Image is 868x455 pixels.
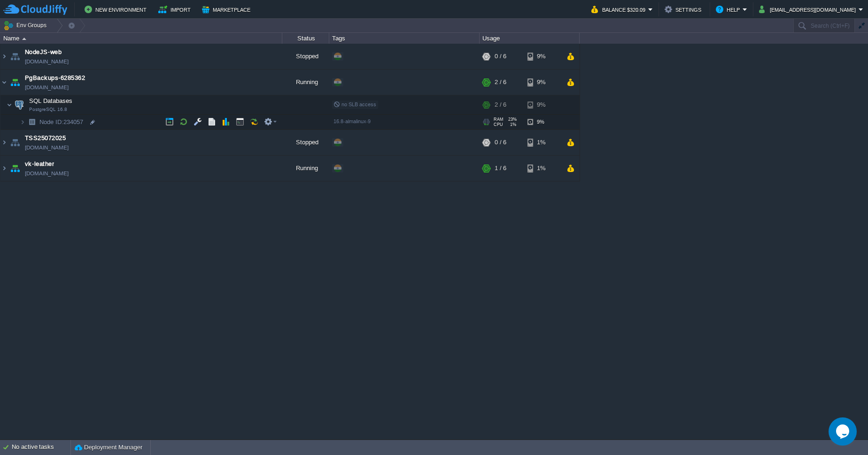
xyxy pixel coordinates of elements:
[29,107,67,112] span: PostgreSQL 16.8
[39,118,85,126] a: Node ID:234057
[28,97,74,105] span: SQL Databases
[494,122,503,127] span: CPU
[283,33,329,44] div: Status
[330,33,479,44] div: Tags
[527,130,558,155] div: 1%
[282,156,329,181] div: Running
[829,417,859,446] iframe: chat widget
[25,47,62,57] a: NodeJS-web
[3,19,50,32] button: Env Groups
[202,4,253,15] button: Marketplace
[25,133,66,143] a: TSS25072025
[1,33,282,44] div: Name
[527,95,558,114] div: 9%
[25,115,39,129] img: AMDAwAAAACH5BAEAAAAALAAAAAABAAEAAAICRAEAOw==
[8,70,22,95] img: AMDAwAAAACH5BAEAAAAALAAAAAABAAEAAAICRAEAOw==
[507,122,516,127] span: 1%
[22,38,26,40] img: AMDAwAAAACH5BAEAAAAALAAAAAABAAEAAAICRAEAOw==
[282,44,329,69] div: Stopped
[665,4,704,15] button: Settings
[591,4,648,15] button: Balance $320.09
[7,95,12,114] img: AMDAwAAAACH5BAEAAAAALAAAAAABAAEAAAICRAEAOw==
[8,130,22,155] img: AMDAwAAAACH5BAEAAAAALAAAAAABAAEAAAICRAEAOw==
[716,4,743,15] button: Help
[527,70,558,95] div: 9%
[527,115,558,129] div: 9%
[507,117,517,122] span: 23%
[527,156,558,181] div: 1%
[3,4,67,16] img: CloudJiffy
[25,83,69,92] span: [DOMAIN_NAME]
[495,156,506,181] div: 1 / 6
[39,118,63,126] span: Node ID:
[527,44,558,69] div: 9%
[39,118,85,126] span: 234057
[0,130,8,155] img: AMDAwAAAACH5BAEAAAAALAAAAAABAAEAAAICRAEAOw==
[0,156,8,181] img: AMDAwAAAACH5BAEAAAAALAAAAAABAAEAAAICRAEAOw==
[25,143,69,152] span: [DOMAIN_NAME]
[0,70,8,95] img: AMDAwAAAACH5BAEAAAAALAAAAAABAAEAAAICRAEAOw==
[158,4,194,15] button: Import
[495,44,506,69] div: 0 / 6
[20,115,25,129] img: AMDAwAAAACH5BAEAAAAALAAAAAABAAEAAAICRAEAOw==
[0,44,8,69] img: AMDAwAAAACH5BAEAAAAALAAAAAABAAEAAAICRAEAOw==
[495,70,506,95] div: 2 / 6
[8,156,22,181] img: AMDAwAAAACH5BAEAAAAALAAAAAABAAEAAAICRAEAOw==
[282,130,329,155] div: Stopped
[8,44,22,69] img: AMDAwAAAACH5BAEAAAAALAAAAAABAAEAAAICRAEAOw==
[759,4,859,15] button: [EMAIL_ADDRESS][DOMAIN_NAME]
[494,117,504,122] span: RAM
[25,57,69,66] a: [DOMAIN_NAME]
[333,118,371,124] span: 16.8-almalinux-9
[28,97,74,104] a: SQL DatabasesPostgreSQL 16.8
[85,4,149,15] button: New Environment
[282,70,329,95] div: Running
[25,169,69,178] span: [DOMAIN_NAME]
[12,440,70,455] div: No active tasks
[25,73,85,83] a: PgBackups-6285362
[495,95,506,114] div: 2 / 6
[480,33,579,44] div: Usage
[75,443,142,452] button: Deployment Manager
[25,159,54,169] a: vk-leather
[495,130,506,155] div: 0 / 6
[13,95,26,114] img: AMDAwAAAACH5BAEAAAAALAAAAAABAAEAAAICRAEAOw==
[333,102,376,107] span: no SLB access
